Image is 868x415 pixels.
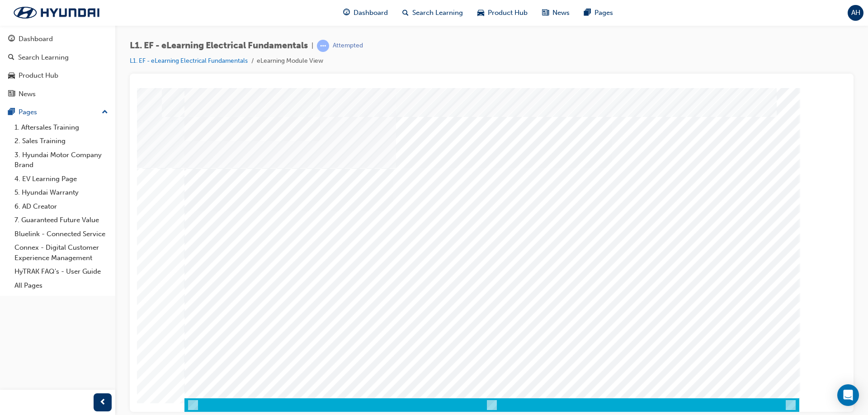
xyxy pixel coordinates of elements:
span: guage-icon [8,35,15,43]
a: Bluelink - Connected Service [11,227,112,241]
a: All Pages [11,279,112,293]
span: guage-icon [343,7,350,19]
div: Open Intercom Messenger [837,384,859,406]
span: pages-icon [8,108,15,117]
span: pages-icon [584,7,591,19]
div: Product Hub [19,70,58,81]
a: 6. AD Creator [11,200,112,214]
img: Trak [5,3,108,22]
a: news-iconNews [535,4,577,22]
a: Product Hub [4,67,112,84]
a: 7. Guaranteed Future Value [11,213,112,227]
span: L1. EF - eLearning Electrical Fundamentals [130,41,308,51]
span: prev-icon [99,397,106,408]
a: HyTRAK FAQ's - User Guide [11,265,112,279]
a: guage-iconDashboard [336,4,395,22]
a: 4. EV Learning Page [11,172,112,186]
button: Pages [4,104,112,121]
a: car-iconProduct Hub [470,4,535,22]
span: search-icon [402,7,409,19]
span: news-icon [542,7,549,19]
a: pages-iconPages [577,4,620,22]
div: Dashboard [19,34,53,44]
span: search-icon [8,54,14,62]
button: DashboardSearch LearningProduct HubNews [4,29,112,104]
a: Search Learning [4,49,112,66]
span: learningRecordVerb_ATTEMPT-icon [317,40,329,52]
span: News [552,8,570,18]
span: Dashboard [354,8,388,18]
a: 5. Hyundai Warranty [11,186,112,200]
a: 1. Aftersales Training [11,121,112,135]
div: Attempted [333,42,363,50]
li: eLearning Module View [257,56,323,66]
a: search-iconSearch Learning [395,4,470,22]
div: News [19,89,36,99]
span: Search Learning [412,8,463,18]
span: | [311,41,313,51]
div: Pages [19,107,37,117]
span: car-icon [8,72,15,80]
span: up-icon [102,107,108,118]
a: News [4,86,112,103]
span: AH [851,8,860,18]
a: L1. EF - eLearning Electrical Fundamentals [130,57,248,65]
div: Search Learning [18,52,69,63]
span: car-icon [477,7,484,19]
span: Pages [594,8,613,18]
a: 2. Sales Training [11,134,112,148]
a: Dashboard [4,31,112,47]
a: Connex - Digital Customer Experience Management [11,241,112,265]
span: Product Hub [488,8,528,18]
span: news-icon [8,90,15,98]
button: AH [848,5,863,21]
a: 3. Hyundai Motor Company Brand [11,148,112,172]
